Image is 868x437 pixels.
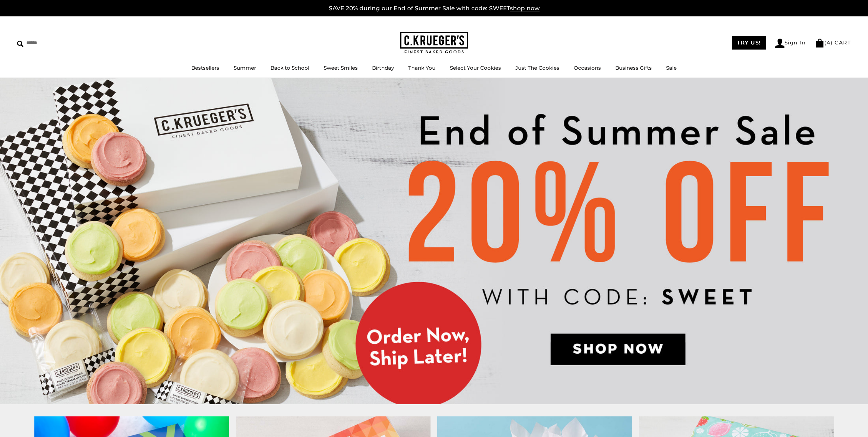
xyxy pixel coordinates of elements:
a: Sweet Smiles [324,65,358,71]
a: Business Gifts [615,65,652,71]
a: Summer [234,65,256,71]
a: SAVE 20% during our End of Summer Sale with code: SWEETshop now [329,5,540,12]
iframe: Sign Up via Text for Offers [5,411,71,432]
a: Back to School [270,65,309,71]
span: 4 [827,39,831,46]
img: C.KRUEGER'S [400,32,468,54]
input: Search [17,38,98,48]
span: shop now [510,5,540,12]
a: (4) CART [815,39,851,46]
a: Occasions [574,65,601,71]
img: Search [17,41,24,47]
a: Sign In [775,39,806,48]
img: Bag [815,39,824,47]
a: Birthday [372,65,394,71]
a: Select Your Cookies [450,65,501,71]
img: Account [775,39,784,48]
a: Bestsellers [191,65,219,71]
a: Just The Cookies [515,65,559,71]
a: Sale [666,65,677,71]
a: Thank You [408,65,436,71]
a: TRY US! [732,36,766,50]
